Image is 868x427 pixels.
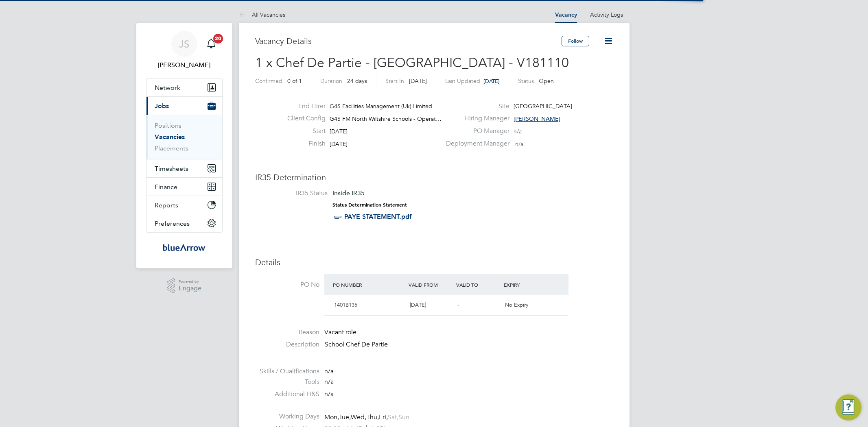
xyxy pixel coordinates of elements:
[514,128,522,135] span: n/a
[146,214,222,232] button: Preferences
[325,340,613,349] p: School Chef De Partie
[146,97,222,115] button: Jobs
[331,277,407,292] div: PO Number
[324,413,339,421] span: Mon,
[324,390,334,398] span: n/a
[441,139,509,148] label: Deployment Manager
[457,301,459,308] span: -
[332,202,407,208] strong: Status Determination Statement
[351,413,366,421] span: Wed,
[255,328,319,337] label: Reason
[441,114,509,123] label: Hiring Manager
[263,189,328,198] label: IR35 Status
[407,277,454,292] div: Valid From
[502,277,549,292] div: Expiry
[155,183,177,191] span: Finance
[514,102,572,110] span: [GEOGRAPHIC_DATA]
[324,378,334,386] span: n/a
[330,140,348,148] span: [DATE]
[330,128,348,135] span: [DATE]
[287,77,302,85] span: 0 of 1
[385,77,404,85] label: Start In
[334,301,357,308] span: 1401B135
[379,413,388,421] span: Fri,
[281,139,326,148] label: Finish
[155,144,188,152] a: Placements
[146,60,223,70] span: Jay Scull
[255,257,613,268] h3: Details
[155,84,180,91] span: Network
[255,281,319,289] label: PO No
[410,301,426,308] span: [DATE]
[146,31,223,70] a: JS[PERSON_NAME]
[155,102,169,110] span: Jobs
[514,115,560,122] span: [PERSON_NAME]
[179,39,189,49] span: JS
[179,285,201,292] span: Engage
[255,390,319,399] label: Additional H&S
[146,159,222,177] button: Timesheets
[324,367,334,375] span: n/a
[515,140,523,148] span: n/a
[255,367,319,376] label: Skills / Qualifications
[146,178,222,196] button: Finance
[398,413,409,421] span: Sun
[255,378,319,386] label: Tools
[441,102,509,111] label: Site
[281,127,326,135] label: Start
[409,77,427,85] span: [DATE]
[255,412,319,421] label: Working Days
[255,55,569,71] span: 1 x Chef De Partie - [GEOGRAPHIC_DATA] - V181110
[505,301,528,308] span: No Expiry
[255,172,613,183] h3: IR35 Determination
[239,11,285,18] a: All Vacancies
[163,241,205,254] img: bluearrow-logo-retina.png
[344,213,412,220] a: PAYE STATEMENT.pdf
[136,23,232,268] nav: Main navigation
[146,115,222,159] div: Jobs
[590,11,623,18] a: Activity Logs
[167,278,201,294] a: Powered byEngage
[366,413,379,421] span: Thu,
[562,36,589,46] button: Follow
[155,165,188,172] span: Timesheets
[179,278,201,285] span: Powered by
[388,413,398,421] span: Sat,
[146,241,223,254] a: Go to home page
[441,127,509,135] label: PO Manager
[155,122,181,129] a: Positions
[330,115,442,122] span: G4S FM North Wiltshire Schools - Operat…
[255,77,282,85] label: Confirmed
[339,413,351,421] span: Tue,
[155,133,185,141] a: Vacancies
[324,328,356,336] span: Vacant role
[483,78,500,85] span: [DATE]
[555,11,577,18] a: Vacancy
[146,196,222,214] button: Reports
[146,78,222,96] button: Network
[155,220,190,227] span: Preferences
[347,77,367,85] span: 24 days
[203,31,219,57] a: 20
[454,277,502,292] div: Valid To
[213,34,223,44] span: 20
[255,340,319,349] label: Description
[320,77,342,85] label: Duration
[281,114,326,123] label: Client Config
[155,201,178,209] span: Reports
[539,77,554,85] span: Open
[445,77,480,85] label: Last Updated
[255,36,562,46] h3: Vacancy Details
[330,102,432,110] span: G4S Facilities Management (Uk) Limited
[281,102,326,111] label: End Hirer
[835,394,861,420] button: Engage Resource Center
[332,189,365,197] span: Inside IR35
[518,77,534,85] label: Status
